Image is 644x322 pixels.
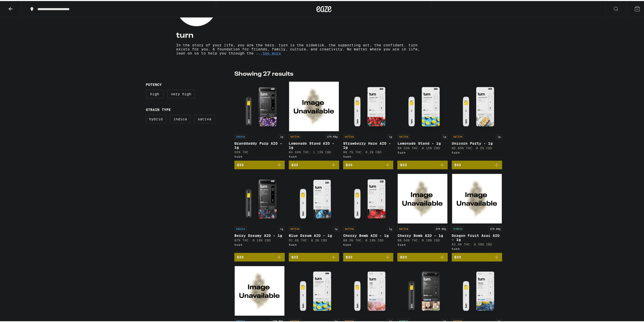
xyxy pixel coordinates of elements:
a: Open page for Granddaddy Purp AIO - 1g from turn [234,80,285,160]
p: HYBRID [452,225,464,230]
button: Add to bag [234,160,285,168]
button: Add to bag [397,252,448,260]
p: Berry Dreamy AIO - 1g [234,233,285,237]
p: INDICA [234,133,246,138]
p: 85.65% THC: 0.2% CBD [452,145,502,149]
div: turn [397,150,448,153]
button: Add to bag [397,160,448,168]
p: 88.53% THC: 0.15% CBD [397,145,448,149]
label: Indica [170,114,190,122]
p: 91.6% THC: 0.2% CBD [289,238,339,241]
span: $33 [400,162,407,166]
span: See more [263,50,281,54]
p: 276.69g [325,133,339,138]
p: Unicorn Party - 1g [452,140,502,144]
p: Lemonade Stand AIO - 1g [289,140,339,148]
span: $33 [346,162,352,166]
div: turn [343,154,393,157]
p: Lemonade Stand - 1g [397,140,448,144]
p: 1g [442,133,448,138]
button: Add to bag [234,252,285,260]
img: turn - Strawberry Haze AIO - 1g [343,80,393,131]
img: turn - Cherry Bomb AIO - 1g [397,172,448,223]
p: 88.5% THC: 0.18% CBD [343,238,393,241]
p: Granddaddy Purp AIO - 1g [234,140,285,148]
button: Add to bag [289,160,339,168]
div: turn [289,242,339,245]
button: Add to bag [289,252,339,260]
a: Open page for Cherry Bomb AIO - 1g from turn [343,172,393,252]
legend: Potency [146,82,162,86]
div: turn [289,154,339,157]
p: 88.7% THC: 0.2% CBD [343,149,393,153]
a: Open page for Lemonade Stand - 1g from turn [397,80,448,160]
p: 87% THC: 0.18% CBD [234,238,285,241]
a: Open page for Dragon Fruit Acai AIO - 1g from turn [452,172,502,252]
img: turn - Lemonade Stand AIO - 1g [289,80,339,131]
span: $33 [237,254,244,258]
span: $33 [291,162,298,166]
p: Blue Dream AIO - 1g [289,233,339,237]
div: turn [234,154,285,157]
p: 88.54% THC: 0.18% CBD [397,238,448,241]
img: turn - Cherry Bomb AIO - 1g [343,172,393,223]
div: turn [397,242,448,245]
p: SATIVA [452,133,464,138]
div: turn [452,246,502,249]
h4: turn [176,30,472,39]
legend: Strain Type [146,107,171,111]
img: turn - Granddaddy Purp AIO - 1g [234,80,285,131]
p: SATIVA [343,133,355,138]
button: Add to bag [343,160,393,168]
div: turn [234,242,285,245]
p: 1g [387,225,393,230]
span: $33 [346,254,352,258]
p: Showing 27 results [234,69,293,78]
button: Add to bag [343,252,393,260]
p: 1g [333,225,339,230]
img: turn - Lemonade Stand AIO - 1g [289,264,339,315]
a: Open page for Unicorn Party - 1g from turn [452,80,502,160]
p: 1g [279,133,285,138]
img: turn - Dragon Fruit Acai AIO - 1g [452,172,502,223]
a: Open page for Strawberry Haze AIO - 1g from turn [343,80,393,160]
p: 82.4% THC: 0.56% CBD [452,242,502,245]
a: Open page for Lemonade Stand AIO - 1g from turn [289,80,339,160]
label: Very High [168,89,195,97]
p: Strawberry Haze AIO - 1g [343,140,393,148]
a: Open page for Blue Dream AIO - 1g from turn [289,172,339,252]
p: 1g [279,225,285,230]
button: Add to bag [452,252,502,260]
img: turn - Unicorn Party - 1g [452,80,502,131]
div: turn [343,242,393,245]
p: In the story of your life, you are the hero. turn is the sidekick, the supporting act, the confid... [176,42,427,54]
p: 84.64% THC: 1.13% CBD [289,149,339,153]
img: turn - Magic Melon AIO - 1g [343,264,393,315]
p: Cherry Bomb AIO - 1g [397,233,448,237]
p: 92% THC [234,149,285,153]
a: Open page for Berry Dreamy AIO - 1g from turn [234,172,285,252]
p: 276.69g [434,225,448,230]
img: turn - Berry Dreamy AIO - 1g [234,172,285,223]
p: 1g [496,133,502,138]
div: turn [452,150,502,153]
p: Cherry Bomb AIO - 1g [343,233,393,237]
span: $33 [454,254,461,258]
label: High [146,89,163,97]
p: 1g [387,133,393,138]
span: Hi. Need any help? [3,4,36,8]
p: SATIVA [289,133,301,138]
img: turn - Pina Colada AIO - 1g [397,264,448,315]
span: $33 [400,254,407,258]
img: turn - Blue Razz Lemonade AIO - 1g [452,264,502,315]
p: SATIVA [289,225,301,230]
label: Sativa [194,114,215,122]
button: Add to bag [452,160,502,168]
p: SATIVA [397,225,409,230]
p: SATIVA [343,225,355,230]
p: 276.69g [488,225,502,230]
span: $33 [454,162,461,166]
p: SATIVA [397,133,409,138]
p: Dragon Fruit Acai AIO - 1g [452,233,502,241]
a: Open page for Cherry Bomb AIO - 1g from turn [397,172,448,252]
